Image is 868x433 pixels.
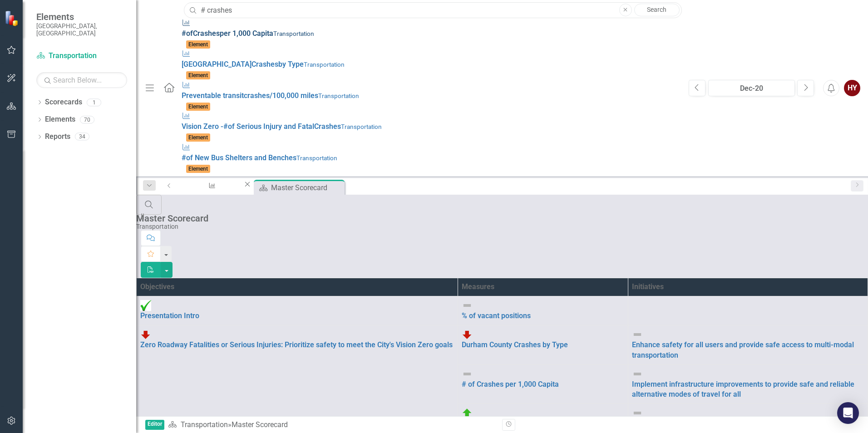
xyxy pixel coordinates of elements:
a: Implement infrastructure improvements to provide safe and reliable alternative modes of travel fo... [632,380,854,399]
small: [GEOGRAPHIC_DATA], [GEOGRAPHIC_DATA] [36,22,127,37]
div: Master Scorecard [136,213,863,223]
div: » [168,420,495,430]
td: Double-Click to Edit Right Click for Context Menu [628,325,868,364]
strong: Crashes [193,29,220,38]
div: Objectives [140,282,454,292]
img: Not Defined [462,369,473,379]
span: Element [186,40,210,49]
span: Preventable transit /100,000 miles [182,91,318,100]
input: Search Below... [36,72,127,88]
button: HY [844,80,860,96]
span: of New Bus Shelters and Benches [182,153,296,162]
div: # Signals analyzed [187,188,235,200]
span: Element [186,165,210,173]
a: Search [634,4,680,16]
span: Element [186,103,210,111]
span: Editor [145,420,164,430]
div: Dec-20 [711,83,792,94]
span: of per 1,000 Capita [182,29,273,38]
strong: Crashes [252,60,278,69]
img: Needs Improvement [462,329,473,340]
input: Search ClearPoint... [184,2,682,18]
img: Needs Improvement [140,329,151,340]
div: 34 [75,133,89,141]
a: % of vacant positions [462,311,531,320]
img: On Target [462,408,473,418]
button: Dec-20 [708,80,795,96]
a: #of New Bus Shelters and BenchesTransportationElement [182,143,680,174]
a: Enhance safety for all users and provide safe access to multi-modal transportation [632,340,854,359]
div: 1 [87,98,101,106]
strong: Crashes [314,122,341,131]
td: Double-Click to Edit Right Click for Context Menu [458,325,628,364]
img: ClearPoint Strategy [5,10,20,26]
img: Complete [140,300,151,311]
div: 70 [80,116,94,123]
img: Not Defined [632,329,643,340]
div: Open Intercom Messenger [837,402,859,424]
strong: # [223,122,228,131]
div: Master Scorecard [232,420,288,429]
td: Double-Click to Edit Right Click for Context Menu [137,296,458,325]
span: Element [186,71,210,79]
img: Not Defined [632,369,643,379]
strong: # [182,153,186,162]
a: Preventable transitcrashes/100,000 milesTransportationElement [182,80,680,112]
span: Elements [36,11,127,22]
div: Transportation [136,223,863,230]
a: # Signals analyzed [178,180,243,191]
small: Transportation [296,154,337,162]
a: Scorecards [45,97,82,108]
span: [GEOGRAPHIC_DATA] by Type [182,60,304,69]
a: Presentation Intro [140,311,199,320]
small: Transportation [304,61,345,68]
a: Durham County Crashes by Type [462,340,568,349]
a: [GEOGRAPHIC_DATA]Crashesby TypeTransportationElement [182,49,680,80]
small: Transportation [341,123,382,130]
span: Element [186,133,210,142]
td: Double-Click to Edit Right Click for Context Menu [458,296,628,325]
td: Double-Click to Edit Right Click for Context Menu [628,404,868,433]
a: Reports [45,132,70,142]
td: Double-Click to Edit Right Click for Context Menu [628,364,868,404]
a: Vision Zero -#of Serious Injury and FatalCrashesTransportationElement [182,111,680,143]
td: Double-Click to Edit Right Click for Context Menu [458,364,628,404]
a: Zero Roadway Fatalities or Serious Injuries: Prioritize safety to meet the City's Vision Zero goals [140,340,453,349]
a: #ofCrashesper 1,000 CapitaTransportationElement [182,18,680,49]
strong: # [182,29,186,38]
div: Master Scorecard [271,182,342,193]
small: Transportation [318,92,359,99]
span: Vision Zero - of Serious Injury and Fatal [182,122,341,131]
a: Transportation [36,51,127,61]
img: Not Defined [632,408,643,418]
td: Double-Click to Edit Right Click for Context Menu [458,404,628,433]
img: Not Defined [462,300,473,311]
a: # of Crashes per 1,000 Capita [462,380,559,389]
a: Transportation [181,420,228,429]
strong: crashes [244,91,270,100]
small: Transportation [273,30,314,37]
div: Measures [462,282,624,292]
div: Initiatives [632,282,864,292]
a: Elements [45,114,75,125]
